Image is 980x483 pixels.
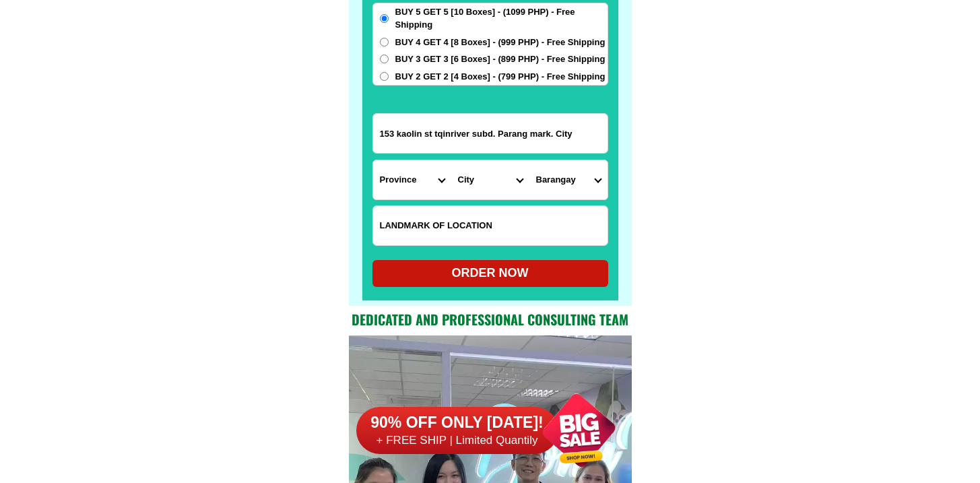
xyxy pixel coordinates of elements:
span: BUY 4 GET 4 [8 Boxes] - (999 PHP) - Free Shipping [395,36,606,49]
input: BUY 3 GET 3 [6 Boxes] - (899 PHP) - Free Shipping [380,55,389,63]
h6: 90% OFF ONLY [DATE]! [356,413,558,433]
div: ORDER NOW [372,264,608,282]
select: Select district [451,160,529,199]
span: BUY 5 GET 5 [10 Boxes] - (1099 PHP) - Free Shipping [395,5,608,32]
input: BUY 5 GET 5 [10 Boxes] - (1099 PHP) - Free Shipping [380,14,389,23]
h6: + FREE SHIP | Limited Quantily [356,433,558,448]
select: Select province [373,160,451,199]
input: Input LANDMARKOFLOCATION [373,206,608,245]
select: Select commune [529,160,608,199]
span: BUY 3 GET 3 [6 Boxes] - (899 PHP) - Free Shipping [395,53,606,66]
input: BUY 2 GET 2 [4 Boxes] - (799 PHP) - Free Shipping [380,72,389,81]
span: BUY 2 GET 2 [4 Boxes] - (799 PHP) - Free Shipping [395,70,606,84]
input: BUY 4 GET 4 [8 Boxes] - (999 PHP) - Free Shipping [380,38,389,46]
h2: Dedicated and professional consulting team [349,309,632,329]
input: Input address [373,114,608,153]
